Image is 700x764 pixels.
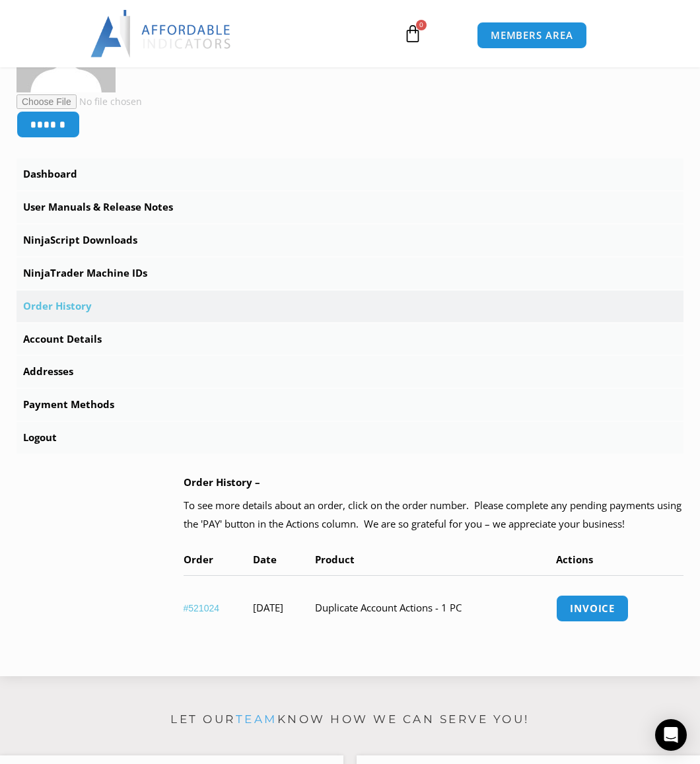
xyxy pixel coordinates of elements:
span: Actions [556,553,593,566]
span: Product [315,553,355,566]
a: Dashboard [17,158,683,190]
span: Date [253,553,277,566]
p: To see more details about an order, click on the order number. Please complete any pending paymen... [184,497,684,534]
time: [DATE] [253,601,283,614]
span: 0 [416,20,427,30]
td: Duplicate Account Actions - 1 PC [315,575,556,641]
a: Order History [17,291,683,322]
a: Invoice order number 521024 [556,595,629,622]
a: Logout [17,422,683,454]
div: Open Intercom Messenger [655,719,687,751]
span: Order [184,553,213,566]
a: Payment Methods [17,389,683,421]
b: Order History – [184,475,260,489]
a: View order number 521024 [184,603,220,613]
nav: Account pages [17,158,683,454]
img: LogoAI | Affordable Indicators – NinjaTrader [90,10,232,57]
a: MEMBERS AREA [477,22,587,49]
a: User Manuals & Release Notes [17,191,683,223]
span: MEMBERS AREA [491,30,573,40]
a: 0 [384,15,442,53]
a: NinjaScript Downloads [17,225,683,256]
a: team [236,712,277,726]
a: Addresses [17,356,683,388]
a: Account Details [17,324,683,355]
a: NinjaTrader Machine IDs [17,258,683,289]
